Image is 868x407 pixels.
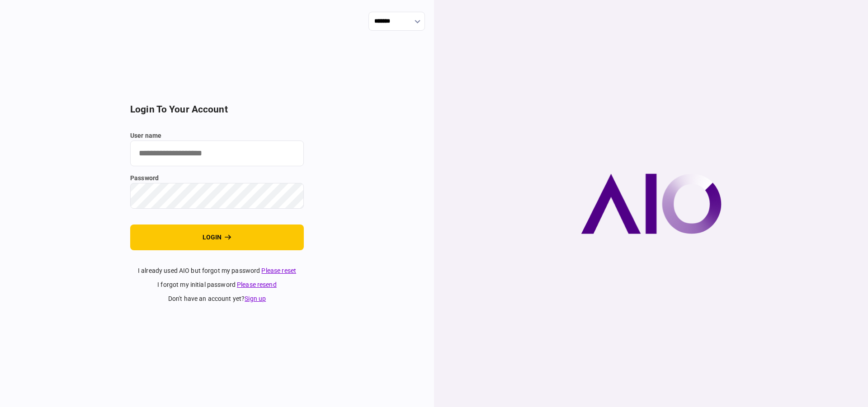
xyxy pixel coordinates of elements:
[130,266,304,276] div: I already used AIO but forgot my password
[130,104,304,115] h2: login to your account
[245,295,266,302] a: Sign up
[130,140,304,166] input: user name
[130,294,304,304] div: don't have an account yet ?
[237,281,277,288] a: Please resend
[368,12,425,31] input: show language options
[130,280,304,290] div: I forgot my initial password
[261,267,296,274] a: Please reset
[581,173,722,234] img: AIO company logo
[130,131,304,140] label: user name
[130,225,304,250] button: login
[130,173,304,183] label: password
[130,183,304,209] input: password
